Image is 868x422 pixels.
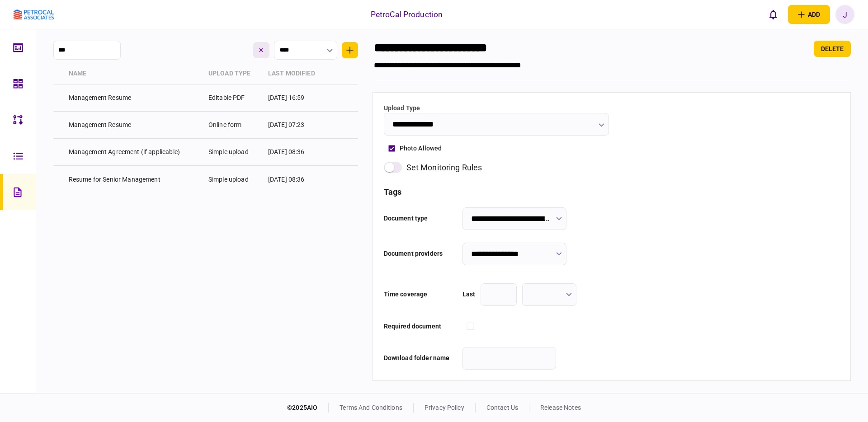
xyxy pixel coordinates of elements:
div: set monitoring rules [406,161,482,173]
a: release notes [540,404,581,411]
td: Management Resume [64,84,204,112]
div: PetroCal Production [371,9,443,20]
a: terms and conditions [340,404,402,411]
h3: tags [384,188,840,196]
div: Document type [384,207,456,230]
div: Last [462,283,476,306]
th: Upload Type [204,63,264,84]
div: © 2025 AIO [287,403,329,413]
label: Upload Type [384,103,609,113]
td: Simple upload [204,139,264,166]
button: open notifications list [764,5,783,24]
th: Name [64,63,204,84]
td: Management Resume [64,112,204,139]
td: [DATE] 08:36 [264,166,329,193]
th: last modified [264,63,329,84]
button: open adding identity options [788,5,830,24]
td: Management Agreement (if applicable) [64,139,204,166]
button: J [835,5,854,24]
input: Upload Type [384,113,609,136]
a: contact us [486,404,518,411]
td: Simple upload [204,166,264,193]
td: [DATE] 08:36 [264,139,329,166]
td: Online form [204,112,264,139]
button: delete [814,41,851,57]
img: client company logo [14,9,54,20]
a: privacy policy [425,404,464,411]
td: [DATE] 07:23 [264,112,329,139]
td: [DATE] 16:59 [264,84,329,112]
td: Resume for Senior Management [64,166,204,193]
div: Download folder name [384,347,456,370]
div: Document providers [384,243,456,271]
div: photo allowed [400,144,442,153]
div: Time coverage [384,283,456,306]
td: Editable PDF [204,84,264,112]
div: Required document [384,322,456,331]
